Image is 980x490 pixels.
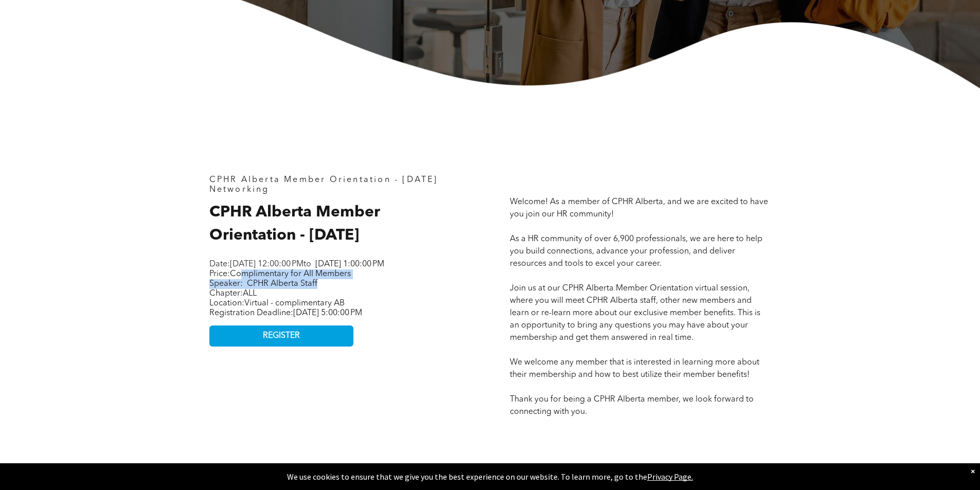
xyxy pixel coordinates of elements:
[647,471,693,482] a: Privacy Page.
[209,205,380,243] span: CPHR Alberta Member Orientation - [DATE]
[209,289,257,298] span: Chapter:
[209,260,311,268] span: Date: to
[209,325,353,347] a: REGISTER
[243,289,257,298] span: ALL
[510,198,768,416] span: Welcome! As a member of CPHR Alberta, and we are excited to have you join our HR community! As a ...
[293,309,362,317] span: [DATE] 5:00:00 PM
[230,270,351,278] span: Complimentary for All Members
[230,260,304,268] span: [DATE] 12:00:00 PM
[209,299,362,317] span: Location: Registration Deadline:
[247,280,317,288] span: CPHR Alberta Staff
[209,270,351,278] span: Price:
[315,260,384,268] span: [DATE] 1:00:00 PM
[263,331,300,341] span: REGISTER
[209,280,243,288] span: Speaker:
[971,466,975,476] div: Dismiss notification
[244,299,345,307] span: Virtual - complimentary AB
[209,176,438,184] span: CPHR Alberta Member Orientation - [DATE]
[209,186,270,194] span: Networking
